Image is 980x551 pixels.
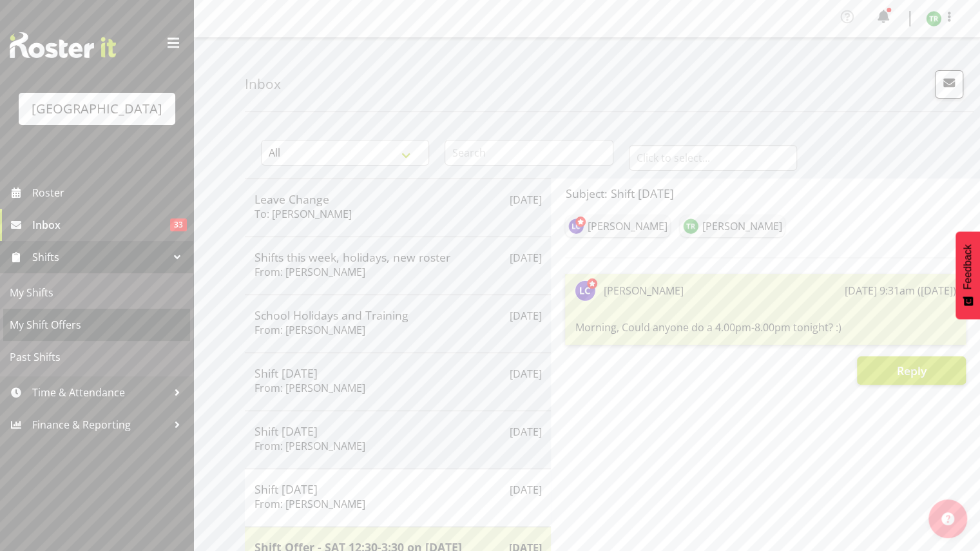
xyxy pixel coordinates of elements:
[509,366,541,382] p: [DATE]
[445,140,613,166] input: Search
[509,250,541,266] p: [DATE]
[629,145,797,171] input: Click to select...
[32,247,168,267] span: Shifts
[10,283,184,302] span: My Shifts
[683,218,698,234] img: tyla-robinson10542.jpg
[255,192,541,206] h5: Leave Change
[255,498,365,510] h6: From: [PERSON_NAME]
[255,366,541,380] h5: Shift [DATE]
[702,218,782,234] div: [PERSON_NAME]
[255,482,541,496] h5: Shift [DATE]
[587,218,667,234] div: [PERSON_NAME]
[255,424,541,438] h5: Shift [DATE]
[575,280,595,301] img: laurie-cook11580.jpg
[565,186,966,200] h5: Subject: Shift [DATE]
[245,77,281,92] h4: Inbox
[255,266,365,278] h6: From: [PERSON_NAME]
[10,32,116,58] img: Rosterit website logo
[603,283,683,298] div: [PERSON_NAME]
[575,316,956,338] div: Morning, Could anyone do a 4.00pm-8.00pm tonight? :)
[32,183,187,202] span: Roster
[3,341,190,373] a: Past Shifts
[255,308,541,322] h5: School Holidays and Training
[170,218,187,231] span: 33
[896,363,926,378] span: Reply
[32,415,168,434] span: Finance & Reporting
[10,347,184,367] span: Past Shifts
[956,231,980,319] button: Feedback - Show survey
[509,424,541,440] p: [DATE]
[255,250,541,264] h5: Shifts this week, holidays, new roster
[255,324,365,336] h6: From: [PERSON_NAME]
[509,482,541,498] p: [DATE]
[32,215,170,235] span: Inbox
[509,192,541,208] p: [DATE]
[255,440,365,452] h6: From: [PERSON_NAME]
[32,383,168,402] span: Time & Attendance
[926,11,941,26] img: tyla-robinson10542.jpg
[962,244,974,289] span: Feedback
[857,356,966,385] button: Reply
[845,283,956,298] div: [DATE] 9:31am ([DATE])
[255,382,365,394] h6: From: [PERSON_NAME]
[509,308,541,324] p: [DATE]
[3,309,190,341] a: My Shift Offers
[255,208,352,220] h6: To: [PERSON_NAME]
[941,512,954,525] img: help-xxl-2.png
[32,99,162,119] div: [GEOGRAPHIC_DATA]
[568,218,584,234] img: laurie-cook11580.jpg
[3,276,190,309] a: My Shifts
[10,315,184,334] span: My Shift Offers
